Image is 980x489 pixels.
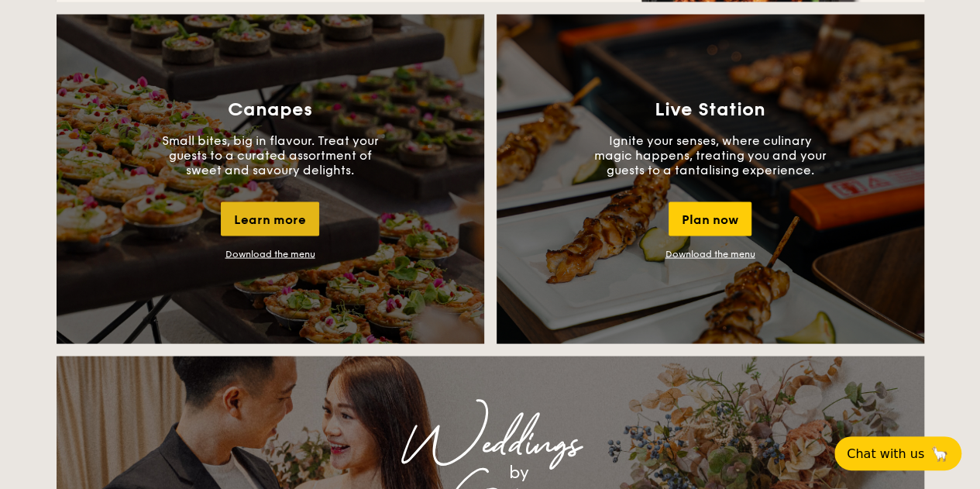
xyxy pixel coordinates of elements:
div: Weddings [193,430,788,458]
button: Chat with us🦙 [834,436,961,470]
p: Small bites, big in flavour. Treat your guests to a curated assortment of sweet and savoury delig... [154,133,387,177]
p: Ignite your senses, where culinary magic happens, treating you and your guests to a tantalising e... [594,133,827,177]
a: Download the menu [665,248,755,259]
div: by [250,458,788,486]
span: 🦙 [930,445,949,463]
h3: Canapes [228,98,312,120]
h3: Live Station [655,98,765,120]
div: Learn more [221,201,319,236]
a: Download the menu [225,248,315,259]
span: Chat with us [847,446,924,461]
div: Plan now [669,201,751,236]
